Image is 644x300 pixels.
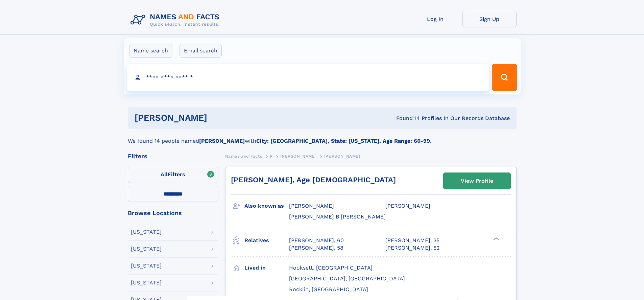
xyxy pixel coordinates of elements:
div: [US_STATE] [131,246,162,252]
h3: Lived in [244,262,289,274]
img: Logo Names and Facts [128,11,225,29]
label: Filters [128,167,218,183]
input: search input [127,64,489,91]
div: Browse Locations [128,210,218,216]
span: [PERSON_NAME] B [PERSON_NAME] [289,213,386,220]
div: We found 14 people named with . [128,129,517,145]
button: Search Button [492,64,517,91]
span: R [270,154,273,159]
span: Rocklin, [GEOGRAPHIC_DATA] [289,286,368,293]
div: View Profile [461,173,493,189]
a: View Profile [444,173,510,189]
div: Found 14 Profiles In Our Records Database [302,115,510,122]
a: R [270,152,273,160]
a: [PERSON_NAME] [280,152,316,160]
span: [PERSON_NAME] [324,154,360,159]
a: Sign Up [462,11,517,27]
span: All [161,171,168,178]
div: Filters [128,153,218,159]
a: Log In [408,11,462,27]
div: ❯ [492,236,500,241]
b: [PERSON_NAME] [199,138,245,144]
label: Name search [129,44,172,58]
a: Names and Facts [225,152,262,160]
a: [PERSON_NAME], 58 [289,244,343,252]
h1: [PERSON_NAME] [135,114,302,122]
div: [US_STATE] [131,280,162,285]
a: [PERSON_NAME], Age [DEMOGRAPHIC_DATA] [231,176,396,184]
span: Hooksett, [GEOGRAPHIC_DATA] [289,264,373,271]
div: [US_STATE] [131,229,162,235]
span: [PERSON_NAME] [289,203,334,209]
h3: Also known as [244,200,289,212]
div: [US_STATE] [131,263,162,269]
label: Email search [180,44,222,58]
b: City: [GEOGRAPHIC_DATA], State: [US_STATE], Age Range: 60-99 [256,138,430,144]
h3: Relatives [244,235,289,246]
a: [PERSON_NAME], 35 [385,237,439,244]
a: [PERSON_NAME], 52 [385,244,439,252]
span: [PERSON_NAME] [280,154,316,159]
a: [PERSON_NAME], 60 [289,237,344,244]
span: [PERSON_NAME] [385,203,430,209]
span: [GEOGRAPHIC_DATA], [GEOGRAPHIC_DATA] [289,275,405,282]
